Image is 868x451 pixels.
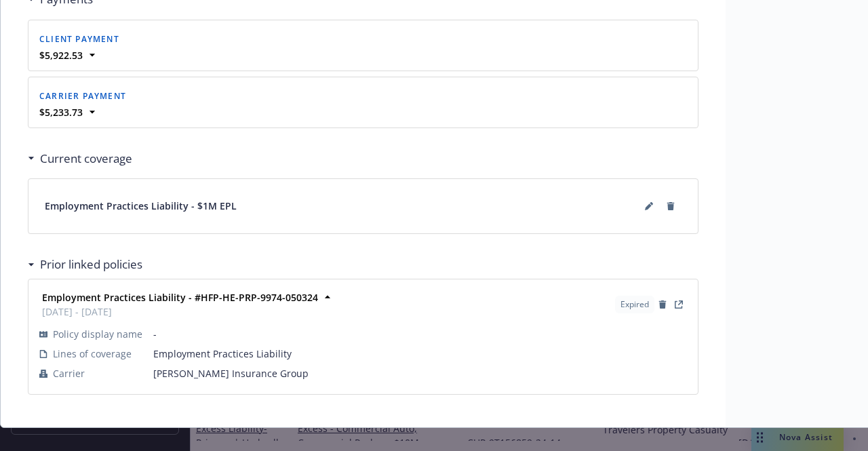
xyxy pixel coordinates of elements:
a: View Policy [671,296,687,313]
span: Carrier [53,366,85,380]
h3: Current coverage [40,150,132,168]
span: Policy display name [53,327,142,341]
span: Client payment [39,33,119,45]
div: Prior linked policies [28,256,142,273]
strong: $5,922.53 [39,49,83,62]
span: [PERSON_NAME] Insurance Group [153,366,687,380]
span: Lines of coverage [53,347,132,361]
span: Employment Practices Liability - $1M EPL [45,199,237,213]
strong: Employment Practices Liability - #HFP-HE-PRP-9974-050324 [42,291,318,304]
span: [DATE] - [DATE] [42,305,318,319]
span: - [153,327,687,341]
span: Expired [620,298,649,311]
h3: Prior linked policies [40,256,142,273]
strong: $5,233.73 [39,106,83,119]
span: Employment Practices Liability [153,347,687,361]
span: Carrier payment [39,90,126,102]
div: Current coverage [28,150,132,168]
